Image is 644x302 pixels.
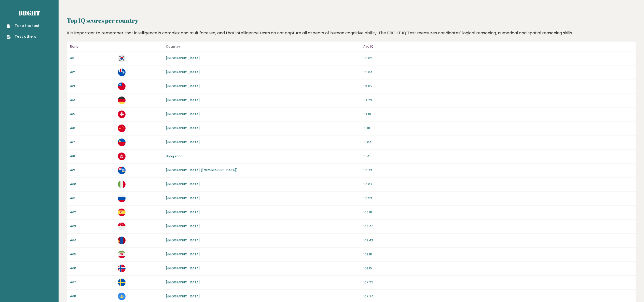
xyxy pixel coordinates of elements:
[70,252,115,257] p: #15
[118,251,126,258] img: ir.svg
[70,44,115,50] p: Rank
[118,265,126,272] img: no.svg
[363,224,633,229] p: 109.40
[70,126,115,131] p: #6
[166,280,200,284] a: [GEOGRAPHIC_DATA]
[70,70,115,75] p: #2
[363,44,633,50] p: Avg IQ
[19,9,40,17] a: Brght
[166,294,200,298] a: [GEOGRAPHIC_DATA]
[70,294,115,299] p: #18
[166,154,183,158] a: Hong Kong
[118,125,126,132] img: cn.svg
[70,224,115,229] p: #13
[166,70,200,74] a: [GEOGRAPHIC_DATA]
[166,238,200,242] a: [GEOGRAPHIC_DATA]
[118,139,126,146] img: li.svg
[118,181,126,188] img: it.svg
[118,279,126,286] img: se.svg
[118,223,126,230] img: sg.svg
[70,196,115,201] p: #11
[70,154,115,159] p: #8
[118,97,126,104] img: de.svg
[70,182,115,187] p: #10
[166,126,200,130] a: [GEOGRAPHIC_DATA]
[363,182,633,187] p: 110.67
[118,195,126,202] img: ru.svg
[166,252,200,256] a: [GEOGRAPHIC_DATA]
[70,56,115,61] p: #1
[166,98,200,102] a: [GEOGRAPHIC_DATA]
[363,126,633,131] p: 111.81
[118,293,126,300] img: kz.svg
[118,68,126,76] img: tf.svg
[7,34,39,39] a: Test others
[166,196,200,200] a: [GEOGRAPHIC_DATA]
[363,196,633,201] p: 110.52
[70,98,115,103] p: #4
[67,16,636,25] h2: Top IQ scores per country
[363,168,633,173] p: 110.72
[363,112,633,117] p: 112.16
[166,266,200,270] a: [GEOGRAPHIC_DATA]
[70,140,115,145] p: #7
[166,168,238,172] a: [GEOGRAPHIC_DATA] ([GEOGRAPHIC_DATA])
[166,44,180,49] b: Country
[65,30,638,36] div: It is important to remember that intelligence is complex and multifaceted, and that intelligence ...
[363,56,633,61] p: 116.69
[166,182,200,186] a: [GEOGRAPHIC_DATA]
[118,111,126,118] img: ch.svg
[363,154,633,159] p: 111.41
[363,294,633,299] p: 107.74
[166,140,200,144] a: [GEOGRAPHIC_DATA]
[363,280,633,285] p: 107.99
[70,84,115,89] p: #3
[166,112,200,116] a: [GEOGRAPHIC_DATA]
[70,210,115,215] p: #12
[70,238,115,243] p: #14
[363,140,633,145] p: 111.64
[70,280,115,285] p: #17
[118,167,126,174] img: fk.svg
[118,237,126,244] img: mn.svg
[166,56,200,60] a: [GEOGRAPHIC_DATA]
[166,84,200,88] a: [GEOGRAPHIC_DATA]
[118,209,126,216] img: es.svg
[363,98,633,103] p: 112.73
[118,83,126,90] img: tw.svg
[118,153,126,160] img: hk.svg
[7,23,39,29] a: Take the test
[70,168,115,173] p: #9
[166,210,200,214] a: [GEOGRAPHIC_DATA]
[363,238,633,243] p: 108.42
[70,266,115,271] p: #16
[363,70,633,75] p: 115.64
[70,112,115,117] p: #5
[363,210,633,215] p: 109.81
[166,224,200,228] a: [GEOGRAPHIC_DATA]
[118,54,126,62] img: kr.svg
[363,266,633,271] p: 108.15
[363,252,633,257] p: 108.18
[363,84,633,89] p: 113.85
